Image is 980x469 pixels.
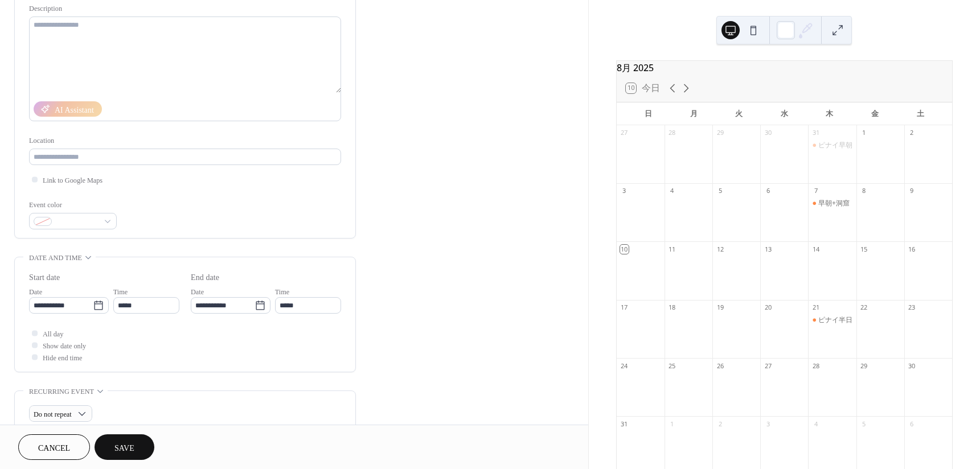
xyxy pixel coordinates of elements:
[29,3,339,15] div: Description
[764,245,772,253] div: 13
[818,315,852,325] div: ピナイ半日
[668,361,676,370] div: 25
[620,303,629,312] div: 17
[908,419,916,428] div: 6
[897,102,943,125] div: 土
[668,245,676,253] div: 11
[43,340,86,352] span: Show date only
[620,419,629,428] div: 31
[716,419,724,428] div: 2
[29,386,94,398] span: Recurring event
[95,434,154,460] button: Save
[34,410,72,418] span: Do not repeat
[908,129,916,137] div: 2
[668,129,676,137] div: 28
[860,419,868,428] div: 5
[852,102,898,125] div: 金
[811,129,820,137] div: 31
[811,187,820,195] div: 7
[113,286,128,298] span: Time
[811,245,820,253] div: 14
[860,245,868,253] div: 15
[716,187,724,195] div: 5
[275,286,289,298] span: Time
[908,245,916,253] div: 16
[191,286,204,298] span: Date
[908,187,916,195] div: 9
[808,199,856,208] div: 早朝+洞窟
[716,129,724,137] div: 29
[808,141,856,150] div: ピナイ早朝
[191,271,219,283] div: End date
[38,442,70,454] span: Cancel
[764,303,772,312] div: 20
[764,361,772,370] div: 27
[764,129,772,137] div: 30
[29,135,339,147] div: Location
[761,102,807,125] div: 水
[811,419,820,428] div: 4
[43,175,102,187] span: Link to Google Maps
[43,328,63,340] span: All day
[764,419,772,428] div: 3
[114,442,134,454] span: Save
[617,61,952,75] div: 8月 2025
[811,303,820,312] div: 21
[860,187,868,195] div: 8
[671,102,716,125] div: 月
[818,141,852,150] div: ピナイ早朝
[716,102,762,125] div: 火
[18,434,90,460] button: Cancel
[908,303,916,312] div: 23
[620,361,629,370] div: 24
[860,129,868,137] div: 1
[29,286,42,298] span: Date
[860,361,868,370] div: 29
[626,102,671,125] div: 日
[860,303,868,312] div: 22
[620,187,629,195] div: 3
[716,245,724,253] div: 12
[620,129,629,137] div: 27
[716,361,724,370] div: 26
[620,245,629,253] div: 10
[43,352,82,364] span: Hide end time
[29,271,60,283] div: Start date
[818,199,850,208] div: 早朝+洞窟
[668,303,676,312] div: 18
[764,187,772,195] div: 6
[908,361,916,370] div: 30
[807,102,852,125] div: 木
[808,315,856,325] div: ピナイ半日
[811,361,820,370] div: 28
[668,419,676,428] div: 1
[668,187,676,195] div: 4
[29,199,114,211] div: Event color
[716,303,724,312] div: 19
[29,252,82,264] span: Date and time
